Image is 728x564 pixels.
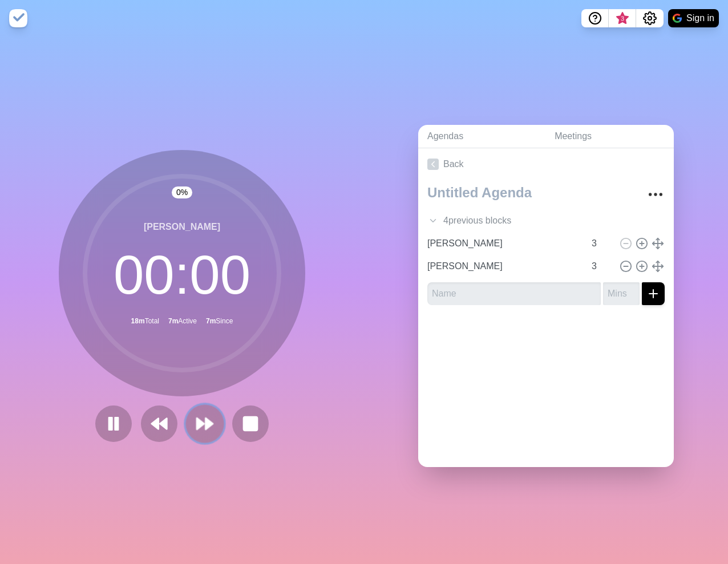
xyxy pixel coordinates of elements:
[545,125,674,148] a: Meetings
[609,9,636,27] button: What’s new
[636,9,664,27] button: Settings
[644,183,667,206] button: More
[618,14,627,23] span: 3
[418,148,674,180] a: Back
[587,255,614,278] input: Mins
[9,9,27,27] img: timeblocks logo
[507,214,511,228] span: s
[668,9,719,27] button: Sign in
[581,9,609,27] button: Help
[423,232,585,255] input: Name
[673,14,682,23] img: google logo
[418,125,545,148] a: Agendas
[418,209,674,232] div: 4 previous block
[423,255,585,278] input: Name
[427,282,601,305] input: Name
[587,232,614,255] input: Mins
[603,282,640,305] input: Mins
